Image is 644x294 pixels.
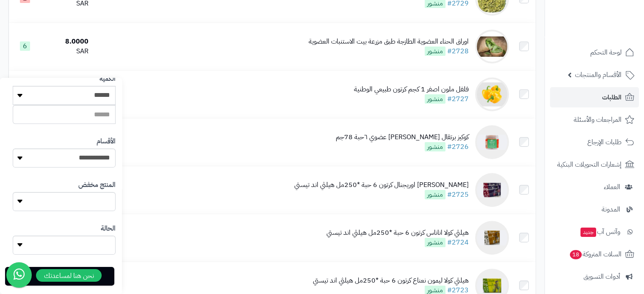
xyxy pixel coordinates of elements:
[447,46,469,56] a: #2728
[574,114,622,126] span: المراجعات والأسئلة
[583,271,620,283] span: أدوات التسويق
[550,222,639,242] a: وآتس آبجديد
[550,244,639,264] a: السلات المتروكة18
[475,30,509,63] img: اوراق الحناء العضوية الطازجة طبق مزرعة بيت الاستنبات العضوية
[336,132,469,142] div: كوكيز برتقال [PERSON_NAME] عضوي ٦حبة 78جم
[425,238,445,247] span: منشور
[294,180,469,190] div: [PERSON_NAME] اوريجنال كرتون 6 حبة *250مل هيلثي اند تيستي
[602,91,622,103] span: الطلبات
[550,42,639,63] a: لوحة التحكم
[580,228,596,237] span: جديد
[425,47,445,56] span: منشور
[575,69,622,81] span: الأقسام والمنتجات
[550,267,639,287] a: أدوات التسويق
[587,136,622,148] span: طلبات الإرجاع
[447,190,469,200] a: #2725
[309,37,469,47] div: اوراق الحناء العضوية الطازجة طبق مزرعة بيت الاستنبات العضوية
[580,226,620,238] span: وآتس آب
[100,74,116,84] label: الكمية
[45,37,88,47] div: 8.0000
[5,267,114,286] button: تصفية
[550,110,639,130] a: المراجعات والأسئلة
[326,228,469,238] div: هيلثي كولا اناناس كرتون 6 حبة *250مل هيلثي اند تيستي
[475,221,509,255] img: هيلثي كولا اناناس كرتون 6 حبة *250مل هيلثي اند تيستي
[569,248,622,260] span: السلات المتروكة
[20,41,30,51] span: 6
[447,237,469,247] a: #2724
[550,177,639,197] a: العملاء
[550,132,639,152] a: طلبات الإرجاع
[447,94,469,104] a: #2727
[590,47,622,58] span: لوحة التحكم
[78,180,116,190] label: المنتج مخفض
[557,159,622,170] span: إشعارات التحويلات البنكية
[45,47,88,56] div: SAR
[354,85,469,94] div: فلفل ملون اصفر 1 كجم كرتون طبيعي الوطنية
[550,199,639,220] a: المدونة
[425,142,445,151] span: منشور
[425,190,445,199] span: منشور
[475,125,509,159] img: كوكيز برتقال كيتو عضوي ٦حبة 78جم
[475,173,509,207] img: هيلثي كولا اوريجنال كرتون 6 حبة *250مل هيلثي اند تيستي
[604,181,620,193] span: العملاء
[447,142,469,152] a: #2726
[313,276,469,286] div: هيلثي كولا ليمون نعناع كرتون 6 حبة *250مل هيلثي اند تيستي
[425,94,445,104] span: منشور
[97,137,116,146] label: الأقسام
[550,87,639,107] a: الطلبات
[101,224,116,234] label: الحالة
[550,154,639,175] a: إشعارات التحويلات البنكية
[570,250,582,259] span: 18
[602,203,620,215] span: المدونة
[475,77,509,111] img: فلفل ملون اصفر 1 كجم كرتون طبيعي الوطنية
[586,24,636,41] img: logo-2.png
